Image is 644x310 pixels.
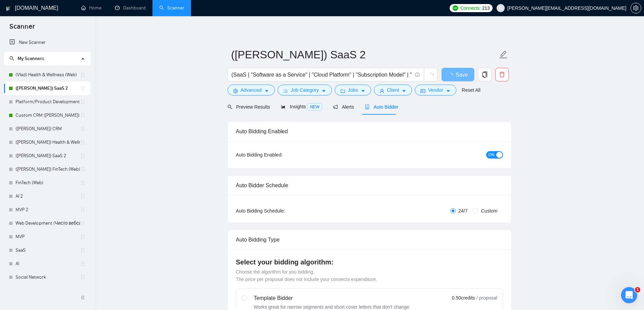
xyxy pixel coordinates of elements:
li: Platform/Product Development (Чисто продкты) [4,95,90,109]
span: idcard [421,88,425,93]
span: Choose the algorithm for you bidding. The price per proposal does not include your connects expen... [236,269,377,282]
button: copy [478,68,492,81]
span: holder [80,113,86,118]
button: userClientcaret-down [374,85,412,95]
div: Auto Bidding Schedule: [236,207,325,215]
li: (Vlad) SaaS 2 [4,82,90,95]
li: MVP [4,230,90,244]
span: loading [448,73,456,78]
span: robot [365,105,369,109]
span: holder [80,72,86,78]
span: holder [80,261,86,266]
a: New Scanner [9,36,85,49]
a: Web Development (Чисто вебсайты) [16,217,80,230]
a: ([PERSON_NAME]) CRM [16,122,80,136]
span: holder [80,248,86,253]
input: Search Freelance Jobs... [232,71,412,79]
span: search [9,56,14,61]
span: delete [496,72,508,78]
span: Auto Bidder [365,104,398,110]
a: ([PERSON_NAME]) Health & Wellness (Web) [16,136,80,149]
input: Scanner name... [231,46,498,63]
li: New Scanner [4,36,90,49]
button: idcardVendorcaret-down [415,85,456,95]
span: Job Category [291,86,319,94]
button: Save [442,68,474,81]
span: setting [233,88,238,93]
button: delete [495,68,509,81]
h4: Select your bidding algorithm: [236,257,503,267]
li: (Vlad) Health & Wellness (Web) [4,68,90,82]
span: Alerts [333,104,354,110]
span: holder [80,180,86,186]
a: Reset All [462,86,480,94]
li: AI 2 [4,190,90,203]
a: dashboardDashboard [115,5,146,11]
li: AI [4,257,90,271]
span: caret-down [264,88,269,93]
span: Scanner [4,22,40,36]
span: Preview Results [228,104,270,110]
span: holder [80,221,86,226]
span: edit [499,50,508,59]
span: holder [80,99,86,105]
span: holder [80,140,86,145]
img: upwork-logo.png [453,5,458,11]
button: setting [630,3,641,13]
span: holder [80,234,86,239]
span: Connects: [460,4,481,12]
span: 24/7 [456,207,470,215]
a: FinTech (Web) [16,176,80,190]
a: SaaS [16,244,80,257]
a: (Vlad) Health & Wellness (Web) [16,68,80,82]
li: (Tanya) SaaS 2 [4,149,90,163]
span: / proposal [476,294,497,301]
span: search [228,105,232,109]
span: double-left [80,294,87,301]
li: Custom CRM (Минус Слова) [4,109,90,122]
span: caret-down [446,88,451,93]
span: 0.50 credits [452,294,475,302]
span: area-chart [281,104,286,109]
a: ([PERSON_NAME]) SaaS 2 [16,82,80,95]
span: Jobs [348,86,358,94]
button: settingAdvancedcaret-down [228,85,275,95]
span: notification [333,105,338,109]
a: searchScanner [159,5,184,11]
a: Social Network [16,271,80,284]
span: caret-down [402,88,406,93]
span: caret-down [321,88,326,93]
li: (Tanya) FinTech (Web) [4,163,90,176]
span: Custom [478,207,500,215]
a: MVP 2 [16,203,80,217]
span: 1 [635,287,640,292]
li: Web Development (Чисто вебсайты) [4,217,90,230]
li: FinTech (Web) [4,176,90,190]
a: Custom CRM ([PERSON_NAME]) [16,109,80,122]
span: copy [478,72,491,78]
div: Auto Bidding Type [236,230,503,249]
a: ([PERSON_NAME]) SaaS 2 [16,149,80,163]
span: holder [80,167,86,172]
a: MVP [16,230,80,244]
li: (Vlad) CRM [4,122,90,136]
span: info-circle [415,73,420,77]
span: My Scanners [18,56,44,61]
a: homeHome [81,5,101,11]
a: setting [630,5,641,11]
a: Platform/Product Development (Чисто продкты) [16,95,80,109]
div: Auto Bidding Enabled: [236,151,325,159]
span: 213 [482,4,490,12]
li: (Tanya) Health & Wellness (Web) [4,136,90,149]
span: Save [456,71,468,79]
span: user [380,88,384,93]
span: holder [80,207,86,213]
span: caret-down [361,88,365,93]
div: Auto Bidding Enabled [236,122,503,141]
div: Template Bidder [254,294,411,302]
iframe: Intercom live chat [621,287,637,303]
div: Auto Bidder Schedule [236,176,503,195]
span: folder [340,88,345,93]
span: setting [631,5,641,11]
span: ON [488,151,495,159]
